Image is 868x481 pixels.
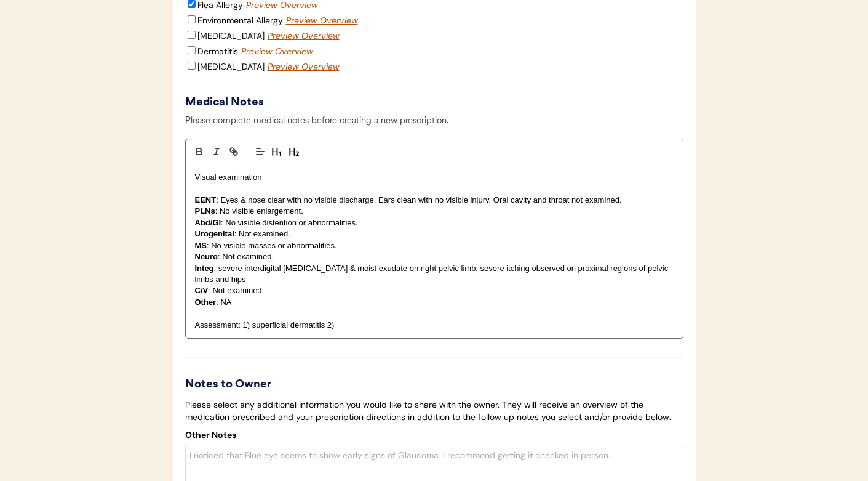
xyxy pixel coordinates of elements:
p: : NA [195,297,674,308]
label: [MEDICAL_DATA] [197,61,265,72]
strong: Other [195,297,217,307]
label: Environmental Allergy [197,15,283,26]
p: : Not examined. [195,251,674,262]
div: Preview Overview [241,46,315,58]
strong: Integ [195,264,214,273]
p: : No visible distention or abnormalities. [195,217,674,228]
strong: Neuro [195,252,218,261]
div: Preview Overview [286,15,360,27]
p: : Eyes & nose clear with no visible discharge. Ears clean with no visible injury. Oral cavity and... [195,195,674,206]
p: Assessment: 1) superficial dermatitis 2) [195,320,674,331]
p: Visual examination [195,172,674,183]
strong: MS [195,241,207,250]
label: Dermatitis [197,46,238,57]
div: Please select any additional information you would like to share with the owner. They will receiv... [185,399,683,423]
div: Preview Overview [268,61,341,73]
strong: PLNs [195,206,215,216]
strong: Urogenital [195,229,234,238]
strong: C/V [195,286,209,295]
label: [MEDICAL_DATA] [197,30,265,41]
span: Text alignment [252,144,269,159]
p: : Not examined. [195,228,674,240]
p: : No visible masses or abnormalities. [195,240,674,251]
p: : severe interdigital [MEDICAL_DATA] & moist exudate on right pelvic limb; severe itching observe... [195,263,674,286]
div: Other Notes [185,429,236,442]
strong: Abd/GI [195,218,221,227]
p: : No visible enlargement. [195,206,674,217]
div: Medical Notes [185,94,290,111]
strong: EENT [195,195,217,204]
p: : Not examined. [195,285,674,296]
div: Please complete medical notes before creating a new prescription. [185,114,683,135]
div: Notes to Owner [185,376,683,393]
div: Preview Overview [268,30,341,42]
